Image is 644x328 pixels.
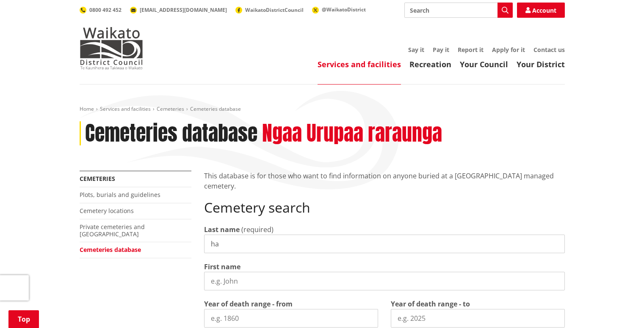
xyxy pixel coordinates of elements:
[204,272,565,290] input: e.g. John
[318,59,401,69] a: Services and facilities
[492,46,525,54] a: Apply for it
[80,175,115,183] a: Cemeteries
[80,6,122,14] a: 0800 492 452
[89,6,122,14] span: 0800 492 452
[80,105,94,112] a: Home
[85,121,257,146] h1: Cemeteries database
[533,46,565,54] a: Contact us
[80,191,160,199] a: Plots, burials and guidelines
[404,3,513,18] input: Search input
[241,225,274,234] span: (required)
[80,207,134,215] a: Cemetery locations
[157,105,184,112] a: Cemeteries
[204,171,565,191] p: This database is for those who want to find information on anyone buried at a [GEOGRAPHIC_DATA] m...
[204,235,565,253] input: e.g. Smith
[408,46,424,54] a: Say it
[322,6,366,13] span: @WaikatoDistrict
[8,310,39,328] a: Top
[517,59,565,69] a: Your District
[204,200,565,216] h2: Cemetery search
[262,121,442,146] h2: Ngaa Urupaa raraunga
[245,6,304,14] span: WaikatoDistrictCouncil
[80,246,141,254] a: Cemeteries database
[140,6,227,14] span: [EMAIL_ADDRESS][DOMAIN_NAME]
[517,3,565,18] a: Account
[458,46,484,54] a: Report it
[100,105,151,112] a: Services and facilities
[433,46,449,54] a: Pay it
[409,59,451,69] a: Recreation
[204,224,240,235] label: Last name
[204,262,240,272] label: First name
[190,105,241,112] span: Cemeteries database
[80,106,565,113] nav: breadcrumb
[80,223,145,238] a: Private cemeteries and [GEOGRAPHIC_DATA]
[80,27,143,69] img: Waikato District Council - Te Kaunihera aa Takiwaa o Waikato
[391,299,470,309] label: Year of death range - to
[391,309,565,328] input: e.g. 2025
[460,59,508,69] a: Your Council
[204,299,293,309] label: Year of death range - from
[204,309,378,328] input: e.g. 1860
[130,6,227,14] a: [EMAIL_ADDRESS][DOMAIN_NAME]
[235,6,304,14] a: WaikatoDistrictCouncil
[312,6,366,13] a: @WaikatoDistrict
